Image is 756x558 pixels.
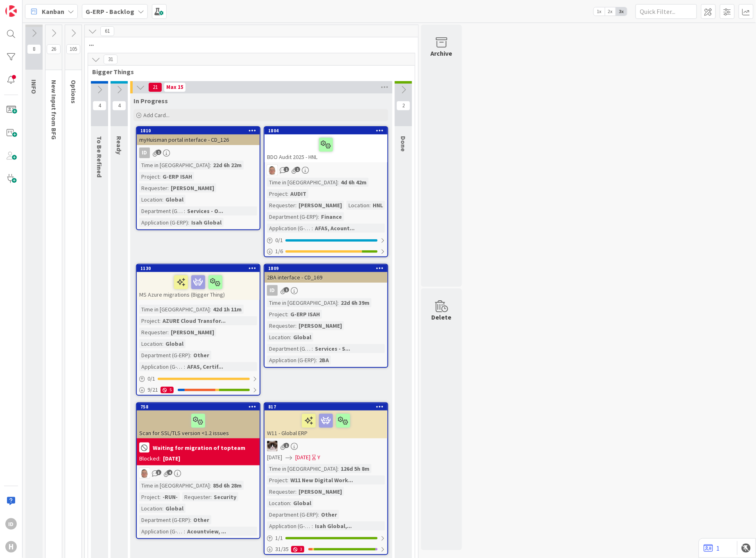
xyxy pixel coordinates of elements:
b: G-ERP - Backlog [86,7,134,16]
span: New Input from BFG [50,80,58,140]
div: Requester [139,328,167,337]
span: 4 [112,101,126,111]
div: Scan for SSL/TLS version <1.2 issues [137,411,260,438]
div: 85d 6h 28m [211,481,244,490]
div: AZURE Cloud Transfor... [161,316,228,325]
span: : [162,339,163,348]
div: [PERSON_NAME] [297,321,344,330]
div: Project [267,189,287,198]
div: Requester [139,184,167,193]
input: Quick Filter... [636,4,697,19]
div: Y [317,453,320,462]
div: [PERSON_NAME] [169,184,216,193]
div: Time in [GEOGRAPHIC_DATA] [267,178,337,187]
div: lD [137,468,260,479]
div: Department (G-ERP) [139,351,190,360]
div: myHuisman portal interface - CD_126 [137,134,260,145]
div: Finance [319,212,344,221]
div: AFAS, Acount... [313,224,357,233]
div: Department (G-ERP) [139,206,184,215]
div: Application (G-ERP) [267,224,312,233]
div: Max 15 [166,85,183,89]
div: -RUN- [161,492,180,501]
div: 1130MS Azure migrations (Bigger Thing) [137,265,260,300]
div: ID [265,285,387,296]
div: BDO Audit 2025 - HNL [265,134,387,162]
span: : [337,464,339,473]
span: : [190,515,191,524]
span: 31 / 35 [275,545,289,553]
span: 8 [27,44,41,54]
div: 1809 [265,265,387,272]
span: To Be Refined [95,136,104,177]
div: [DATE] [163,454,180,463]
span: : [287,310,288,319]
span: : [290,333,291,342]
span: : [337,178,339,187]
span: Bigger Things [92,68,405,76]
div: Kv [265,441,387,451]
span: 61 [100,26,114,36]
div: Project [139,492,159,501]
div: W11 New Digital Work... [288,476,355,485]
span: : [162,504,163,513]
div: MS Azure migrations (Bigger Thing) [137,272,260,300]
div: Location [139,195,162,204]
div: [PERSON_NAME] [169,328,216,337]
div: Isah Global,... [313,522,354,531]
div: Department (G-ERP) [267,212,318,221]
div: Requester [267,201,295,210]
div: Global [163,504,186,513]
div: AUDIT [288,189,308,198]
div: Requester [267,487,295,496]
span: : [210,161,211,170]
a: 1 [704,543,720,553]
div: Project [139,172,159,181]
span: : [318,510,319,519]
div: Global [163,195,186,204]
div: 2BA [317,356,331,365]
div: 4d 6h 42m [339,178,369,187]
span: 1 [284,287,289,293]
span: : [312,224,313,233]
span: Options [70,80,78,104]
div: 817 [268,404,387,410]
div: Global [291,333,313,342]
span: : [295,321,297,330]
div: [PERSON_NAME] [297,487,344,496]
div: Time in [GEOGRAPHIC_DATA] [139,481,210,490]
div: ID [267,285,278,296]
span: : [167,184,169,193]
img: Visit kanbanzone.com [5,5,17,17]
a: 817W11 - Global ERPKv[DATE][DATE]YTime in [GEOGRAPHIC_DATA]:126d 5h 8mProject:W11 New Digital Wor... [264,402,388,555]
span: 105 [66,44,80,54]
div: 1/6 [265,246,387,256]
span: 26 [47,44,61,54]
div: ID [137,147,260,158]
div: 126d 5h 8m [339,464,371,473]
div: Time in [GEOGRAPHIC_DATA] [139,161,210,170]
div: 1130 [137,265,260,272]
div: 1809 [268,265,387,271]
span: 1 [295,167,300,172]
img: lD [267,165,278,175]
div: Global [291,499,313,508]
span: : [159,172,161,181]
div: 817W11 - Global ERP [265,403,387,438]
span: : [184,362,185,371]
span: 1 [284,443,289,448]
span: : [337,298,339,307]
div: 758 [137,403,260,411]
div: Location [267,333,290,342]
span: Kanban [42,7,64,16]
span: 1 / 6 [275,247,283,256]
span: : [295,487,297,496]
div: Services - S... [313,344,352,353]
span: : [211,492,212,501]
div: 817 [265,403,387,411]
span: 9 / 21 [147,386,158,394]
a: 1810myHuisman portal interface - CD_126IDTime in [GEOGRAPHIC_DATA]:22d 6h 22mProject:G-ERP ISAHRe... [136,126,260,230]
div: 1130 [140,265,260,271]
span: 2 [396,101,410,111]
div: 22d 6h 39m [339,298,371,307]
